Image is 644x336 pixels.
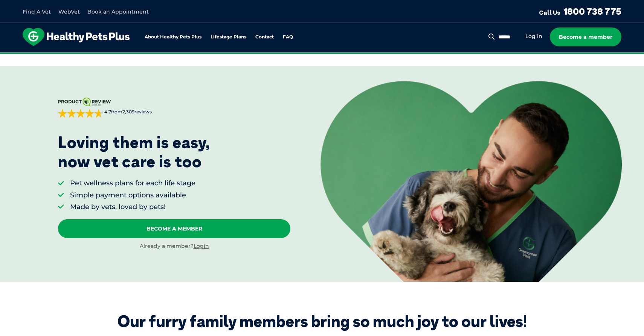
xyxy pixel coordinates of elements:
[58,133,210,171] p: Loving them is easy, now vet care is too
[122,109,152,115] span: 2,309 reviews
[320,81,622,281] img: <p>Loving them is easy, <br /> now vet care is too</p>
[58,219,290,238] a: Become A Member
[104,109,111,115] strong: 4.7
[58,109,103,118] div: 4.7 out of 5 stars
[70,179,195,188] li: Pet wellness plans for each life stage
[103,109,152,115] span: from
[70,202,195,212] li: Made by vets, loved by pets!
[58,98,290,118] a: 4.7from2,309reviews
[70,191,195,200] li: Simple payment options available
[118,312,527,331] div: Our furry family members bring so much joy to our lives!
[194,243,209,249] a: Login
[58,243,290,250] div: Already a member?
